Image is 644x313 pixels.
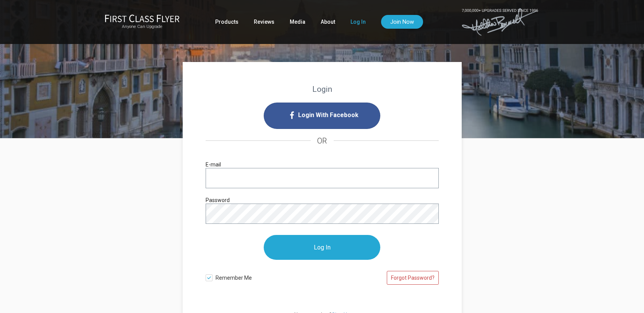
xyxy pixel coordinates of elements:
[312,85,332,94] strong: Login
[215,15,238,29] a: Products
[254,15,274,29] a: Reviews
[298,109,358,121] span: Login With Facebook
[206,129,439,153] h4: OR
[105,24,180,29] small: Anyone Can Upgrade
[381,15,423,29] a: Join Now
[350,15,366,29] a: Log In
[264,103,380,129] i: Login with Facebook
[321,15,335,29] a: About
[206,196,230,204] label: Password
[264,235,380,260] input: Log In
[105,14,180,22] img: First Class Flyer
[206,160,221,169] label: E-mail
[105,14,180,29] a: First Class FlyerAnyone Can Upgrade
[290,15,305,29] a: Media
[216,271,322,282] span: Remember Me
[387,271,439,285] a: Forgot Password?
